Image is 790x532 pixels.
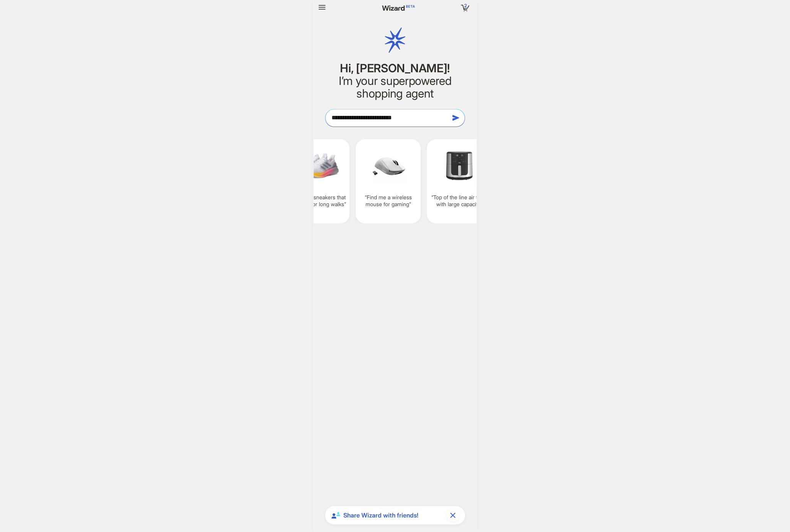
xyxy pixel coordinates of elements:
[288,144,346,188] img: Women's%20sneakers%20that%20are%20good%20for%20long%20walks-b9091598.png
[430,144,489,188] img: Top%20of%20the%20line%20air%20fryer%20with%20large%20capacity-d8b2d60f.png
[359,194,418,208] q: Find me a wireless mouse for gaming
[288,194,346,208] q: Women’s sneakers that are good for long walks
[430,194,489,208] q: Top of the line air fryer with large capacity
[464,3,467,8] span: 2
[325,75,465,100] h2: I’m your superpowered shopping agent
[343,511,444,519] span: Share Wizard with friends!
[325,506,465,524] div: Share Wizard with friends!
[325,62,465,75] h1: Hi, [PERSON_NAME]!
[284,139,349,223] div: Women’s sneakers that are good for long walks
[356,139,421,223] div: Find me a wireless mouse for gaming
[359,144,418,188] img: Find%20me%20a%20wireless%20mouse%20for%20gaming-715c5ba0.png
[427,139,492,223] div: Top of the line air fryer with large capacity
